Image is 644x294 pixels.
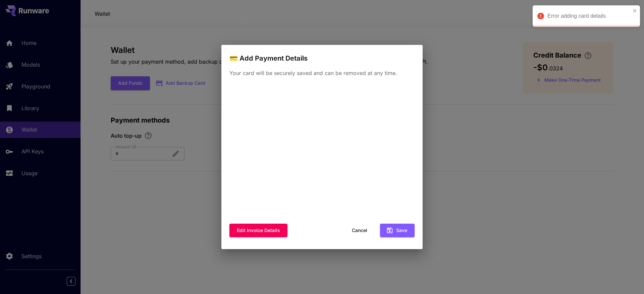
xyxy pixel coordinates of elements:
[229,69,415,77] p: Your card will be securely saved and can be removed at any time.
[221,45,423,64] h2: 💳 Add Payment Details
[380,224,415,237] button: Save
[547,12,631,20] div: Error adding card details
[344,224,375,237] button: Cancel
[633,8,637,13] button: close
[228,84,416,220] iframe: Quadro seguro de entrada do pagamento
[229,224,287,237] button: Edit invoice details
